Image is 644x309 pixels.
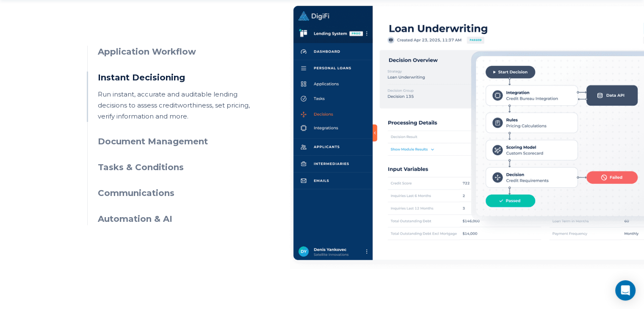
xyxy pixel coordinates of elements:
[98,187,252,199] h3: Communications
[98,161,252,174] h3: Tasks & Conditions
[98,135,252,148] h3: Document Management
[98,89,252,122] p: Run instant, accurate and auditable lending decisions to assess creditworthiness, set pricing, ve...
[98,213,252,225] h3: Automation & AI
[98,72,252,84] h3: Instant Decisioning
[615,280,636,301] div: Open Intercom Messenger
[98,46,252,58] h3: Application Workflow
